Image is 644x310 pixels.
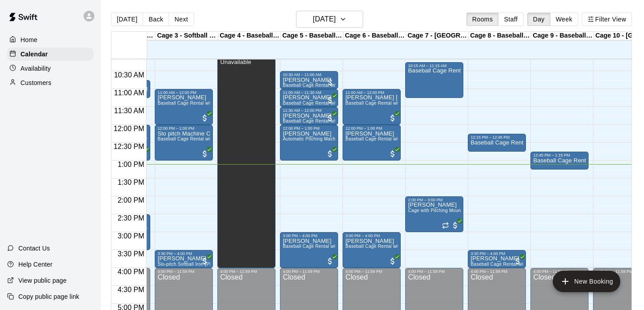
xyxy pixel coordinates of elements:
p: Help Center [18,260,52,269]
span: All customers have paid [513,257,522,266]
span: All customers have paid [200,114,209,123]
div: 3:30 PM – 4:00 PM [470,251,523,256]
div: 10:30 AM – 11:00 AM: Baseball Cage Rental with Pitching Machine (4 People Maximum!) [280,71,338,89]
div: 10:15 AM – 11:15 AM: Baseball Cage Rental with Pitching Machine (4 People Maximum!) [405,62,463,98]
p: Availability [21,64,51,73]
button: add [553,271,620,292]
span: Baseball Cage Rental with Pitching Machine (4 People Maximum!) [345,101,486,106]
span: Baseball Cage Rental with Pitching Machine (4 People Maximum!) [345,244,486,249]
div: 4:00 PM – 11:59 PM [533,269,586,274]
button: [DATE] [111,13,143,26]
p: Contact Us [18,244,50,253]
div: 3:00 PM – 4:00 PM: mike young [343,232,401,268]
div: 3:00 PM – 4:00 PM [345,234,398,238]
span: All customers have paid [138,149,147,158]
div: Cage 8 - Baseball Pitching Machine [469,32,531,40]
span: Baseball Cage Rental with Pitching Machine (4 People Maximum!) [283,244,424,249]
div: Cage 5 - Baseball Pitching Machine [281,32,343,40]
span: Slo-pitch Softball Iron [PERSON_NAME] Machine - Cage 3 (4 People Maximum!) [157,262,329,267]
div: Cage 9 - Baseball Pitching Machine / [GEOGRAPHIC_DATA] [531,32,594,40]
span: 12:30 PM [111,143,146,150]
button: Staff [498,13,524,26]
div: 12:00 PM – 1:00 PM: Ben Simon [343,125,401,161]
p: Calendar [21,50,48,59]
div: 10:15 AM – 11:15 AM [408,64,461,68]
span: Baseball Cage Rental with Pitching Machine (4 People Maximum!) [283,101,424,106]
div: Cage 7 - [GEOGRAPHIC_DATA] [406,32,469,40]
div: Calendar [7,47,93,61]
div: 3:00 PM – 4:00 PM [283,234,335,238]
span: Baseball Cage Rental with Pitching Machine (4 People Maximum!) [283,119,424,123]
div: 11:00 AM – 11:30 AM [283,90,335,95]
span: 2:00 PM [115,196,147,204]
div: 4:00 PM – 11:59 PM [220,269,273,274]
div: 2:00 PM – 3:00 PM: Cage with Pitching Mound (4 People Maximum!) [405,196,463,232]
button: Back [143,13,169,26]
div: 2:00 PM – 3:00 PM [408,198,461,202]
div: 11:00 AM – 12:00 PM: Fong Liang Tsaur [343,89,401,125]
span: 2:30 PM [115,214,147,222]
div: 12:00 PM – 1:00 PM [157,126,210,131]
div: 4:00 PM – 11:59 PM [470,269,523,274]
span: Automatic Pitching Machine Baseball Cage Rental (4 People Maximum!) [283,136,436,141]
span: All customers have paid [388,257,397,266]
div: 3:30 PM – 4:00 PM: Sophie Goodman [155,250,213,268]
div: 3:30 PM – 4:00 PM [157,251,210,256]
span: 11:00 AM [112,89,147,97]
button: [DATE] [296,11,363,28]
div: 12:15 PM – 12:45 PM: Baseball Cage Rental with Pitching Machine (4 People Maximum!) [468,134,526,152]
button: Day [527,13,551,26]
button: Next [169,13,194,26]
span: 3:30 PM [115,250,147,258]
span: 4:30 PM [115,286,147,293]
div: 12:00 PM – 1:00 PM [345,126,398,131]
span: All customers have paid [200,257,209,266]
div: 4:00 PM – 11:59 PM [345,269,398,274]
div: 11:00 AM – 12:00 PM [345,90,398,95]
span: All customers have paid [326,149,335,158]
span: All customers have paid [326,114,335,123]
span: Baseball Cage Rental with Pitching Machine (4 People Maximum!) [157,101,298,106]
div: 11:30 AM – 12:00 PM: Leo Ehrlich [280,107,338,125]
a: Home [7,33,93,47]
div: 12:00 PM – 1:00 PM [283,126,335,131]
span: Cage with Pitching Mound (4 People Maximum!) [408,208,510,213]
div: 12:45 PM – 1:15 PM: Baseball Cage Rental with Pitching Machine (4 People Maximum!) [530,152,589,170]
div: 12:45 PM – 1:15 PM [533,153,586,157]
div: 12:15 PM – 12:45 PM [470,135,523,140]
p: Customers [21,78,51,87]
div: Availability [7,62,93,75]
div: 4:00 PM – 11:59 PM [408,269,461,274]
div: 10:00 AM – 4:00 PM: Unavailable [217,53,275,268]
span: 4:00 PM [115,268,147,276]
span: Baseball Cage Rental with Pitching Machine (4 People Maximum!) [157,136,298,141]
span: All customers have paid [451,221,460,230]
button: Week [550,13,578,26]
div: 11:00 AM – 11:30 AM: Johanna Hussain [280,89,338,107]
span: 1:00 PM [115,161,147,168]
span: All customers have paid [388,114,397,123]
div: 10:30 AM – 11:00 AM [283,72,335,77]
div: 3:00 PM – 4:00 PM: Ben Simon [280,232,338,268]
span: 1:30 PM [115,178,147,186]
span: All customers have paid [326,96,335,105]
h6: [DATE] [313,13,336,25]
p: Home [21,35,38,44]
span: All customers have paid [200,149,209,158]
div: 12:00 PM – 1:00 PM: Slo pitch Machine Cage Rental [155,125,213,161]
span: 3:00 PM [115,232,147,240]
a: Customers [7,76,93,89]
div: 11:00 AM – 12:00 PM: Baseball Cage Rental with Pitching Machine (4 People Maximum!) [155,89,213,125]
div: 12:00 PM – 1:00 PM: Joshua Rea [280,125,338,161]
span: 10:30 AM [112,71,147,79]
div: Cage 3 - Softball Slo-pitch Iron [PERSON_NAME] & Baseball Pitching Machine [156,32,218,40]
div: 11:30 AM – 12:00 PM [283,108,335,113]
div: 3:30 PM – 4:00 PM: Scott Spencer [468,250,526,268]
span: All customers have paid [326,257,335,266]
p: View public page [18,276,67,285]
div: 11:00 AM – 12:00 PM [157,90,210,95]
div: Cage 6 - Baseball Pitching Machine [343,32,406,40]
span: 12:00 PM [111,125,146,132]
